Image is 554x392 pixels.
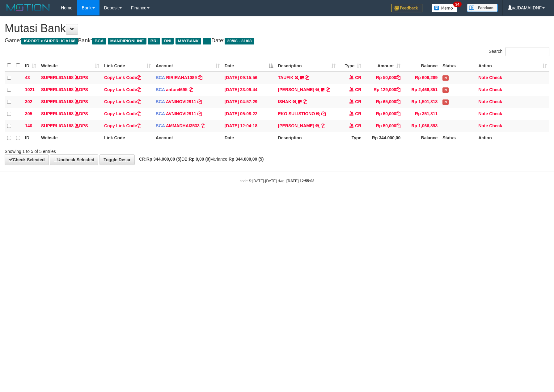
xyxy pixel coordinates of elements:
[39,72,102,84] td: DPS
[23,60,39,72] th: ID: activate to sort column ascending
[364,84,403,96] td: Rp 129,000
[403,72,440,84] td: Rp 606,289
[478,123,488,128] a: Note
[5,146,226,154] div: Showing 1 to 5 of 5 entries
[396,75,400,80] a: Copy Rp 50,000 to clipboard
[21,38,78,44] span: ISPORT > SUPERLIGA168
[403,96,440,108] td: Rp 1,501,818
[278,123,314,128] a: [PERSON_NAME]
[321,123,325,128] a: Copy SILVIA to clipboard
[355,99,361,104] span: CR
[156,75,165,80] span: BCA
[478,111,488,116] a: Note
[23,132,39,144] th: ID
[326,87,330,92] a: Copy SRI BASUKI to clipboard
[278,75,294,80] a: TAUFIK
[396,99,400,104] a: Copy Rp 65,000 to clipboard
[156,123,165,128] span: BCA
[166,99,196,104] a: AVNINOVI2911
[39,120,102,132] td: DPS
[489,75,502,80] a: Check
[478,99,488,104] a: Note
[201,123,205,128] a: Copy AMMADHAI3533 to clipboard
[166,87,187,92] a: anton4695
[39,132,102,144] th: Website
[222,60,276,72] th: Date: activate to sort column descending
[104,123,142,128] a: Copy Link Code
[146,157,182,162] strong: Rp 344.000,00 (5)
[25,99,32,104] span: 302
[41,111,74,116] a: SUPERLIGA168
[240,179,315,183] small: code © [DATE]-[DATE] dwg |
[225,38,254,44] span: 30/08 - 31/08
[476,132,549,144] th: Action
[39,108,102,120] td: DPS
[303,99,307,104] a: Copy ISHAK to clipboard
[478,75,488,80] a: Note
[391,4,422,12] img: Feedback.jpg
[176,38,201,44] span: MAYBANK
[489,99,502,104] a: Check
[222,120,276,132] td: [DATE] 12:04:18
[41,87,74,92] a: SUPERLIGA168
[278,111,315,116] a: EKO SULISTIONO
[50,154,98,165] a: Uncheck Selected
[442,99,449,105] span: Has Note
[403,84,440,96] td: Rp 2,466,851
[102,60,153,72] th: Link Code: activate to sort column ascending
[364,60,403,72] th: Amount: activate to sort column ascending
[39,96,102,108] td: DPS
[355,123,361,128] span: CR
[478,87,488,92] a: Note
[222,72,276,84] td: [DATE] 09:15:56
[25,123,32,128] span: 140
[278,87,314,92] a: [PERSON_NAME]
[104,75,142,80] a: Copy Link Code
[5,22,549,35] h1: Mutasi Bank
[5,38,549,44] h4: Game: Bank: Date:
[276,132,338,144] th: Description
[355,111,361,116] span: CR
[286,179,314,183] strong: [DATE] 12:55:03
[41,99,74,104] a: SUPERLIGA168
[5,154,49,165] a: Check Selected
[364,132,403,144] th: Rp 344.000,00
[166,123,200,128] a: AMMADHAI3533
[403,120,440,132] td: Rp 1,066,893
[189,87,193,92] a: Copy anton4695 to clipboard
[222,108,276,120] td: [DATE] 05:08:22
[396,87,400,92] a: Copy Rp 129,000 to clipboard
[92,38,106,44] span: BCA
[156,99,165,104] span: BCA
[25,75,30,80] span: 43
[108,38,146,44] span: MANDIRIONLINE
[39,84,102,96] td: DPS
[166,75,197,80] a: RIRIRAHA1089
[39,60,102,72] th: Website: activate to sort column ascending
[41,75,74,80] a: SUPERLIGA168
[489,111,502,116] a: Check
[364,96,403,108] td: Rp 65,000
[489,87,502,92] a: Check
[222,132,276,144] th: Date
[153,132,222,144] th: Account
[222,96,276,108] td: [DATE] 04:57:29
[403,60,440,72] th: Balance
[104,99,142,104] a: Copy Link Code
[489,47,549,56] label: Search:
[203,38,211,44] span: ...
[403,132,440,144] th: Balance
[5,3,52,12] img: MOTION_logo.png
[355,75,361,80] span: CR
[229,157,264,162] strong: Rp 344.000,00 (5)
[136,157,264,162] span: CR: DB: Variance:
[453,2,462,7] span: 34
[198,75,202,80] a: Copy RIRIRAHA1089 to clipboard
[442,75,449,81] span: Has Note
[278,99,292,104] a: ISHAK
[364,72,403,84] td: Rp 50,000
[305,75,309,80] a: Copy TAUFIK to clipboard
[25,87,35,92] span: 1021
[432,4,458,12] img: Button%20Memo.svg
[476,60,549,72] th: Action: activate to sort column ascending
